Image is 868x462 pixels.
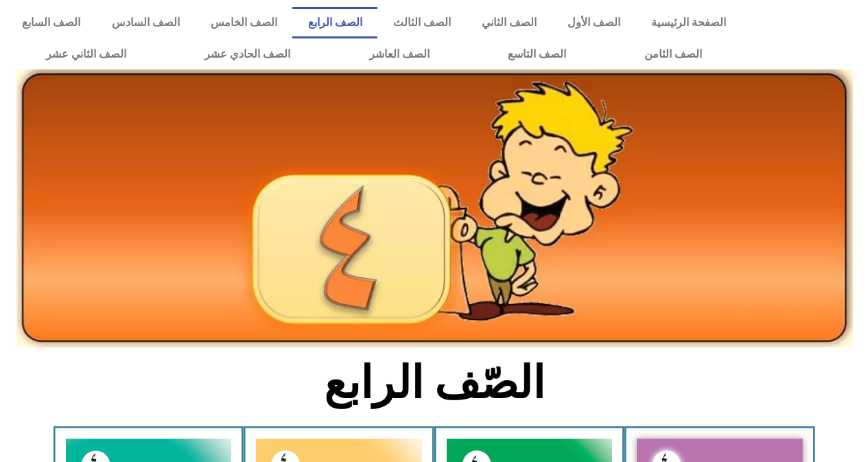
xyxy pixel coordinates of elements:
[165,38,329,70] a: الصف الحادي عشر
[7,38,165,70] a: الصف الثاني عشر
[466,7,552,38] a: الصف الثاني
[292,7,377,38] a: الصف الرابع
[195,7,292,38] a: الصف الخامس
[330,38,469,70] a: الصف العاشر
[635,7,741,38] a: الصفحة الرئيسية
[605,38,741,70] a: الصف الثامن
[207,356,661,410] h2: الصّف الرابع
[377,7,466,38] a: الصف الثالث
[96,7,195,38] a: الصف السادس
[552,7,635,38] a: الصف الأول
[7,7,96,38] a: الصف السابع
[469,38,605,70] a: الصف التاسع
